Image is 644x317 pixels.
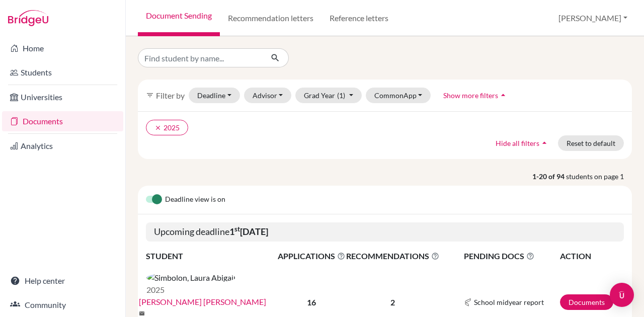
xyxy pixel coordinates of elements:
[366,88,431,103] button: CommonApp
[146,272,235,284] img: Simbolon, Laura Abigail
[498,90,508,100] i: arrow_drop_up
[165,194,225,206] span: Deadline view is on
[346,296,439,308] p: 2
[307,297,316,307] b: 16
[138,48,263,67] input: Find student by name...
[346,250,439,262] span: RECOMMENDATIONS
[146,250,277,263] th: STUDENT
[487,135,558,151] button: Hide all filtersarrow_drop_up
[146,120,188,135] button: clear2025
[2,136,123,156] a: Analytics
[337,91,345,100] span: (1)
[244,88,292,103] button: Advisor
[189,88,240,103] button: Deadline
[2,271,123,291] a: Help center
[554,9,632,28] button: [PERSON_NAME]
[464,250,559,262] span: PENDING DOCS
[156,91,185,100] span: Filter by
[8,10,48,26] img: Bridge-U
[558,135,624,151] button: Reset to default
[2,295,123,315] a: Community
[539,138,549,148] i: arrow_drop_up
[146,222,624,242] h5: Upcoming deadline
[146,284,235,296] p: 2025
[474,297,544,307] span: School midyear report
[559,250,624,263] th: ACTION
[278,250,345,262] span: APPLICATIONS
[560,294,613,310] a: Documents
[234,225,240,233] sup: st
[532,171,566,182] strong: 1-20 of 94
[443,91,498,100] span: Show more filters
[139,296,266,308] a: [PERSON_NAME] [PERSON_NAME]
[229,226,268,237] b: 1 [DATE]
[464,298,472,306] img: Common App logo
[146,91,154,99] i: filter_list
[295,88,362,103] button: Grad Year(1)
[2,87,123,107] a: Universities
[2,38,123,58] a: Home
[139,310,145,316] span: mail
[566,171,632,182] span: students on page 1
[435,88,517,103] button: Show more filtersarrow_drop_up
[154,124,162,131] i: clear
[2,62,123,83] a: Students
[496,139,539,147] span: Hide all filters
[2,111,123,131] a: Documents
[610,283,634,307] div: Open Intercom Messenger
